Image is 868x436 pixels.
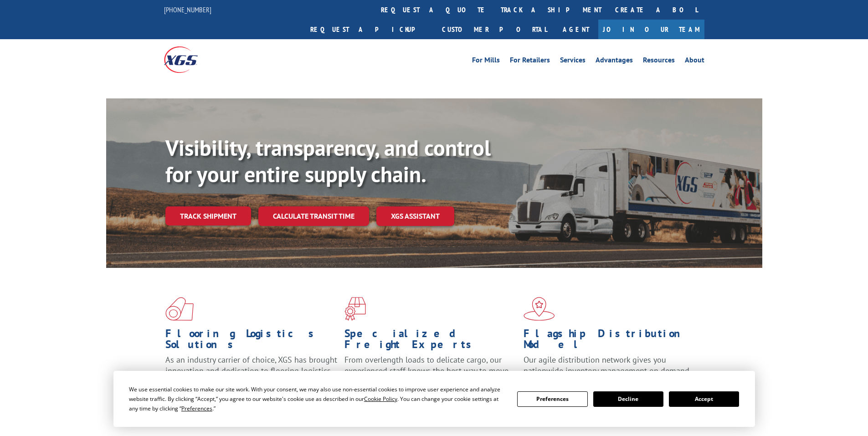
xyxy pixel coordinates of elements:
a: For Mills [472,56,500,67]
span: Preferences [181,405,212,412]
a: About [685,56,704,67]
span: As an industry carrier of choice, XGS has brought innovation and dedication to flooring logistics... [165,354,337,387]
h1: Flagship Distribution Model [524,328,696,354]
p: From overlength loads to delicate cargo, our experienced staff knows the best way to move your fr... [344,354,517,395]
a: Advantages [596,56,633,67]
a: Track shipment [165,206,251,226]
button: Decline [593,391,663,407]
a: Join Our Team [598,20,704,39]
a: XGS ASSISTANT [376,206,454,226]
button: Accept [669,391,739,407]
h1: Specialized Freight Experts [344,328,517,354]
a: For Retailers [510,56,550,67]
div: We use essential cookies to make our site work. With your consent, we may also use non-essential ... [129,385,506,413]
h1: Flooring Logistics Solutions [165,328,338,354]
a: [PHONE_NUMBER] [164,5,211,14]
div: Cookie Consent Prompt [113,371,755,427]
a: Customer Portal [435,20,554,39]
b: Visibility, transparency, and control for your entire supply chain. [165,133,491,188]
button: Preferences [517,391,587,407]
a: Services [560,56,586,67]
img: xgs-icon-flagship-distribution-model-red [524,297,555,321]
a: Resources [643,56,675,67]
img: xgs-icon-focused-on-flooring-red [344,297,366,321]
span: Our agile distribution network gives you nationwide inventory management on demand. [524,354,691,376]
a: Request a pickup [303,20,435,39]
a: Agent [554,20,598,39]
a: Calculate transit time [258,206,369,226]
img: xgs-icon-total-supply-chain-intelligence-red [165,297,194,321]
span: Cookie Policy [364,395,397,403]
